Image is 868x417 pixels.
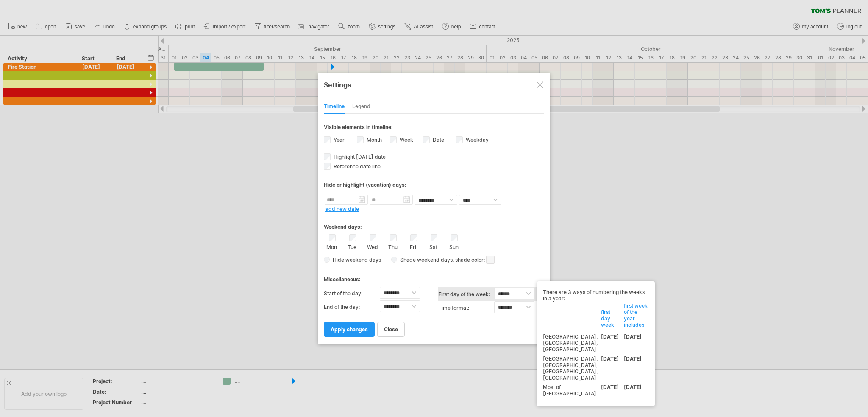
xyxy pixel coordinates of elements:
[598,383,620,398] td: [DATE]
[324,77,544,92] div: Settings
[352,100,370,114] div: Legend
[448,242,459,250] label: Sun
[543,354,598,383] td: [GEOGRAPHIC_DATA], [GEOGRAPHIC_DATA], [GEOGRAPHIC_DATA], [GEOGRAPHIC_DATA]
[464,137,489,143] label: Weekday
[324,287,380,300] label: Start of the day:
[543,383,598,398] td: Most of [GEOGRAPHIC_DATA]
[377,322,405,337] a: close
[398,137,413,143] label: Week
[324,124,544,133] div: Visible elements in timeline:
[331,326,368,333] span: apply changes
[347,242,357,250] label: Tue
[330,257,381,263] span: Hide weekend days
[620,302,649,330] th: first week of the year includes
[598,302,620,330] th: first day week
[324,182,544,188] div: Hide or highlight (vacation) days:
[332,163,381,170] span: Reference date line
[543,289,649,398] div: There are 3 ways of numbering the weeks in a year:
[438,288,494,301] label: first day of the week:
[324,300,380,314] label: End of the day:
[365,137,382,143] label: Month
[408,242,418,250] label: Fri
[387,242,398,250] label: Thu
[620,383,649,398] td: [DATE]
[431,137,444,143] label: Date
[453,255,495,265] span: , shade color:
[324,215,544,232] div: Weekend days:
[324,268,544,285] div: Miscellaneous:
[367,242,378,250] label: Wed
[598,330,620,355] td: [DATE]
[384,326,398,333] span: close
[332,137,345,143] label: Year
[620,330,649,355] td: [DATE]
[324,100,345,114] div: Timeline
[598,354,620,383] td: [DATE]
[325,206,359,212] a: add new date
[543,330,598,355] td: [GEOGRAPHIC_DATA], [GEOGRAPHIC_DATA], [GEOGRAPHIC_DATA]
[324,322,375,337] a: apply changes
[332,154,386,160] span: Highlight [DATE] date
[620,354,649,383] td: [DATE]
[486,256,495,264] span: click here to change the shade color
[397,257,453,263] span: Shade weekend days
[428,242,439,250] label: Sat
[326,242,337,250] label: Mon
[438,301,494,315] label: Time format:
